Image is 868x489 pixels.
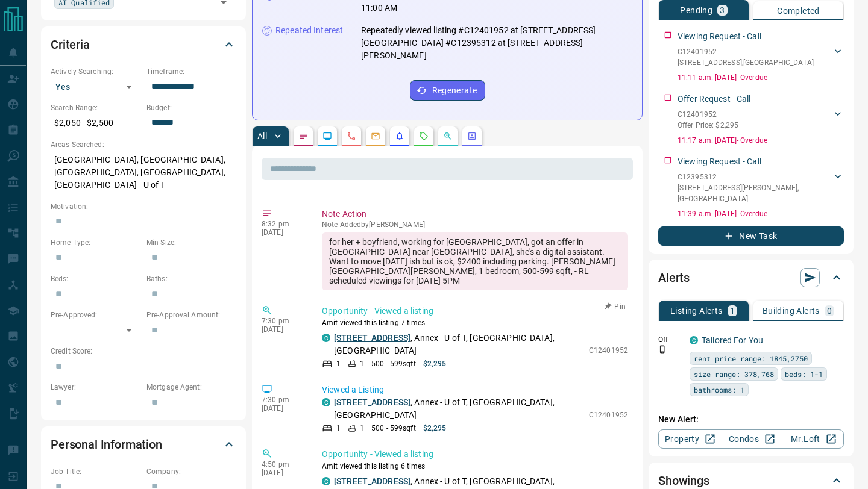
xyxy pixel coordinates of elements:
[720,6,725,14] p: 3
[423,423,447,434] p: $2,295
[51,310,140,320] p: Pre-Approved:
[51,273,140,284] p: Beds:
[589,410,628,420] p: C12401952
[275,24,343,37] p: Repeated Interest
[694,384,744,396] span: bathrooms: 1
[730,307,735,315] p: 1
[322,448,628,461] p: Opportunity - Viewed a listing
[443,131,453,141] svg: Opportunities
[262,228,304,237] p: [DATE]
[658,413,844,426] p: New Alert:
[322,208,628,220] p: Note Action
[322,477,330,485] div: condos.ca
[262,317,304,325] p: 7:30 pm
[336,358,341,369] p: 1
[678,135,844,146] p: 11:17 a.m. [DATE] - Overdue
[720,429,782,449] a: Condos
[322,384,628,396] p: Viewed a Listing
[51,150,236,195] p: [GEOGRAPHIC_DATA], [GEOGRAPHIC_DATA], [GEOGRAPHIC_DATA], [GEOGRAPHIC_DATA], [GEOGRAPHIC_DATA] - U...
[334,397,410,407] a: [STREET_ADDRESS]
[146,310,236,320] p: Pre-Approval Amount:
[322,220,628,229] p: Note Added by [PERSON_NAME]
[678,155,761,168] p: Viewing Request - Call
[322,317,628,328] p: Amit viewed this listing 7 times
[410,80,485,101] button: Regenerate
[678,208,844,219] p: 11:39 a.m. [DATE] - Overdue
[598,301,633,312] button: Pin
[678,30,761,43] p: Viewing Request - Call
[777,7,820,15] p: Completed
[334,333,410,343] a: [STREET_ADDRESS]
[51,113,140,133] p: $2,050 - $2,500
[51,66,140,77] p: Actively Searching:
[51,102,140,113] p: Search Range:
[782,429,844,449] a: Mr.Loft
[395,131,404,141] svg: Listing Alerts
[298,131,308,141] svg: Notes
[146,102,236,113] p: Budget:
[322,398,330,406] div: condos.ca
[678,120,738,131] p: Offer Price: $2,295
[262,404,304,413] p: [DATE]
[51,346,236,357] p: Credit Score:
[334,476,410,486] a: [STREET_ADDRESS]
[371,423,415,434] p: 500 - 599 sqft
[680,6,712,14] p: Pending
[334,332,583,357] p: , Annex - U of T, [GEOGRAPHIC_DATA], [GEOGRAPHIC_DATA]
[146,66,236,77] p: Timeframe:
[785,368,823,380] span: beds: 1-1
[51,201,236,212] p: Motivation:
[678,57,814,68] p: [STREET_ADDRESS] , [GEOGRAPHIC_DATA]
[678,107,844,133] div: C12401952Offer Price: $2,295
[658,263,844,292] div: Alerts
[334,396,583,422] p: , Annex - U of T, [GEOGRAPHIC_DATA], [GEOGRAPHIC_DATA]
[51,382,140,393] p: Lawyer:
[347,131,356,141] svg: Calls
[51,435,162,454] h2: Personal Information
[146,382,236,393] p: Mortgage Agent:
[589,345,628,356] p: C12401952
[322,232,628,290] div: for her + boyfriend, working for [GEOGRAPHIC_DATA], got an offer in [GEOGRAPHIC_DATA] near [GEOGR...
[763,307,820,315] p: Building Alerts
[51,237,140,248] p: Home Type:
[670,307,723,315] p: Listing Alerts
[146,237,236,248] p: Min Size:
[51,35,90,54] h2: Criteria
[467,131,477,141] svg: Agent Actions
[690,336,698,344] div: condos.ca
[678,44,844,70] div: C12401952[STREET_ADDRESS],[GEOGRAPHIC_DATA]
[678,182,832,204] p: [STREET_ADDRESS][PERSON_NAME] , [GEOGRAPHIC_DATA]
[678,93,751,105] p: Offer Request - Call
[51,430,236,459] div: Personal Information
[360,423,364,434] p: 1
[322,305,628,317] p: Opportunity - Viewed a listing
[262,396,304,404] p: 7:30 pm
[336,423,341,434] p: 1
[262,220,304,228] p: 8:32 pm
[371,358,415,369] p: 500 - 599 sqft
[322,131,332,141] svg: Lead Browsing Activity
[262,460,304,469] p: 4:50 pm
[262,325,304,334] p: [DATE]
[658,226,844,246] button: New Task
[423,358,447,369] p: $2,295
[694,368,774,380] span: size range: 378,768
[678,109,738,120] p: C12401952
[51,30,236,59] div: Criteria
[658,345,667,354] svg: Push Notification Only
[702,335,763,345] a: Tailored For You
[322,334,330,342] div: condos.ca
[51,466,140,477] p: Job Title:
[658,429,720,449] a: Property
[678,172,832,182] p: C12395312
[257,132,267,140] p: All
[262,469,304,477] p: [DATE]
[678,46,814,57] p: C12401952
[146,273,236,284] p: Baths:
[51,77,140,96] div: Yes
[146,466,236,477] p: Company:
[678,169,844,207] div: C12395312[STREET_ADDRESS][PERSON_NAME],[GEOGRAPHIC_DATA]
[322,461,628,472] p: Amit viewed this listing 6 times
[371,131,380,141] svg: Emails
[678,72,844,83] p: 11:11 a.m. [DATE] - Overdue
